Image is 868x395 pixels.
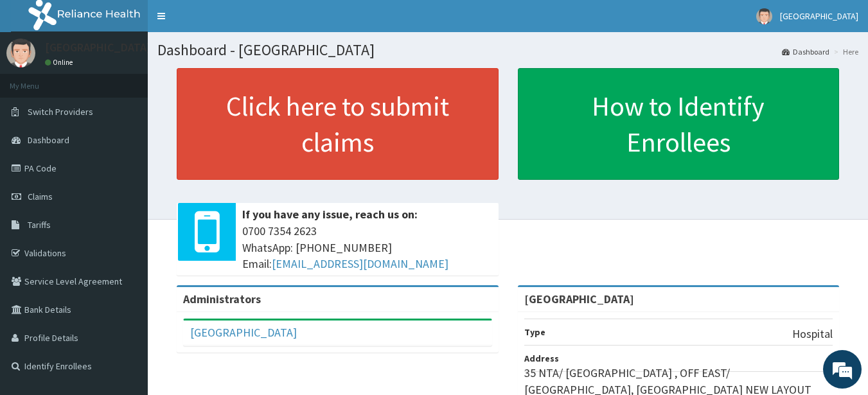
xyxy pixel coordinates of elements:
li: Here [831,46,858,57]
a: Dashboard [782,46,829,57]
a: [EMAIL_ADDRESS][DOMAIN_NAME] [272,256,448,271]
b: If you have any issue, reach us on: [242,207,418,222]
b: Address [524,353,559,364]
strong: [GEOGRAPHIC_DATA] [524,292,634,306]
span: Switch Providers [28,106,93,118]
span: 0700 7354 2623 WhatsApp: [PHONE_NUMBER] Email: [242,223,492,272]
span: [GEOGRAPHIC_DATA] [780,10,858,22]
span: Dashboard [28,134,69,146]
span: Claims [28,191,53,202]
b: Type [524,326,545,338]
a: [GEOGRAPHIC_DATA] [190,325,297,340]
p: Hospital [792,326,833,342]
a: Click here to submit claims [177,68,499,180]
b: Administrators [183,292,261,306]
img: User Image [6,39,35,67]
p: [GEOGRAPHIC_DATA] [45,42,151,53]
a: Online [45,58,76,67]
h1: Dashboard - [GEOGRAPHIC_DATA] [157,42,858,58]
span: Tariffs [28,219,51,231]
a: How to Identify Enrollees [518,68,840,180]
img: User Image [756,8,772,24]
